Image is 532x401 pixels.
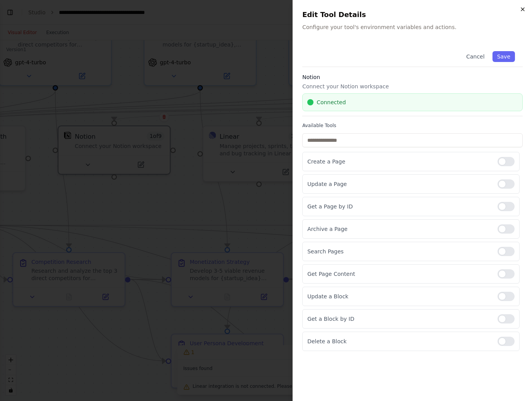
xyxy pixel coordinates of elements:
p: Update a Block [307,293,491,300]
p: Archive a Page [307,225,491,233]
p: Create a Page [307,158,491,165]
button: Cancel [461,51,489,62]
p: Configure your tool's environment variables and actions. [302,23,523,31]
span: Connected [317,98,346,106]
p: Get a Block by ID [307,315,491,323]
p: Search Pages [307,248,491,255]
h3: Notion [302,73,523,81]
button: Save [492,51,515,62]
h2: Edit Tool Details [302,9,523,20]
label: Available Tools [302,122,523,129]
p: Update a Page [307,180,491,188]
p: Delete a Block [307,337,491,345]
p: Get a Page by ID [307,203,491,210]
p: Get Page Content [307,270,491,278]
p: Connect your Notion workspace [302,83,523,90]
